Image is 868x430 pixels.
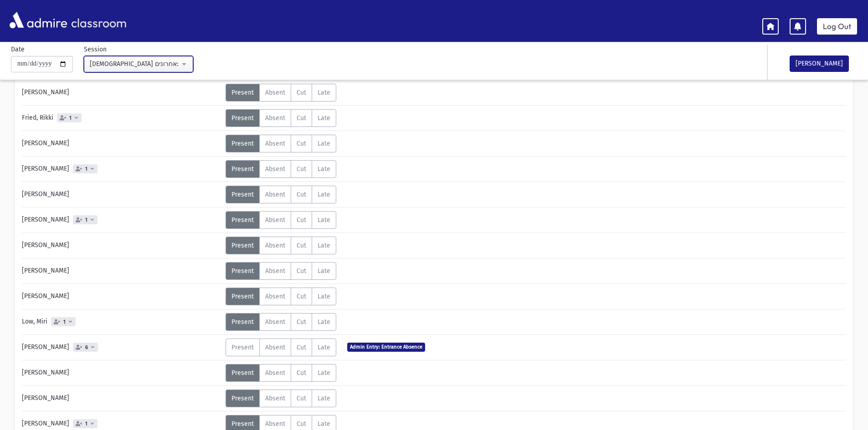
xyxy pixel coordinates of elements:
[11,45,25,54] label: Date
[297,242,306,249] span: Cut
[231,165,254,173] span: Present
[83,217,89,223] span: 1
[231,242,254,249] span: Present
[231,293,254,300] span: Present
[318,369,330,377] span: Late
[297,165,306,173] span: Cut
[318,140,330,147] span: Late
[83,421,89,427] span: 1
[297,114,306,122] span: Cut
[318,318,330,326] span: Late
[17,262,226,280] div: [PERSON_NAME]
[297,369,306,377] span: Cut
[265,191,285,198] span: Absent
[318,344,330,351] span: Late
[297,318,306,326] span: Cut
[69,8,127,32] span: classroom
[318,89,330,96] span: Late
[231,89,254,96] span: Present
[226,237,336,254] div: AttTypes
[265,140,285,147] span: Absent
[231,420,254,428] span: Present
[17,390,226,407] div: [PERSON_NAME]
[231,395,254,402] span: Present
[231,114,254,122] span: Present
[318,420,330,428] span: Late
[318,293,330,300] span: Late
[231,267,254,275] span: Present
[347,343,425,351] span: Admin Entry: Entrance Absence
[297,293,306,300] span: Cut
[7,10,69,30] img: AdmirePro
[17,186,226,203] div: [PERSON_NAME]
[226,313,336,331] div: AttTypes
[17,237,226,254] div: [PERSON_NAME]
[226,262,336,280] div: AttTypes
[17,288,226,305] div: [PERSON_NAME]
[226,135,336,152] div: AttTypes
[231,344,254,351] span: Present
[297,267,306,275] span: Cut
[226,84,336,101] div: AttTypes
[231,191,254,198] span: Present
[67,115,73,121] span: 1
[17,339,226,356] div: [PERSON_NAME]
[231,369,254,377] span: Present
[226,339,336,356] div: AttTypes
[231,216,254,224] span: Present
[226,364,336,382] div: AttTypes
[83,166,89,172] span: 1
[226,186,336,203] div: AttTypes
[17,160,226,178] div: [PERSON_NAME]
[297,395,306,402] span: Cut
[318,395,330,402] span: Late
[265,420,285,428] span: Absent
[318,242,330,249] span: Late
[265,242,285,249] span: Absent
[17,211,226,229] div: [PERSON_NAME]
[226,390,336,407] div: AttTypes
[226,109,336,127] div: AttTypes
[226,288,336,305] div: AttTypes
[790,56,849,72] button: [PERSON_NAME]
[265,369,285,377] span: Absent
[265,293,285,300] span: Absent
[318,216,330,224] span: Late
[265,216,285,224] span: Absent
[265,89,285,96] span: Absent
[265,344,285,351] span: Absent
[17,109,226,127] div: Fried, Rikki
[231,318,254,326] span: Present
[297,344,306,351] span: Cut
[226,160,336,178] div: AttTypes
[265,165,285,173] span: Absent
[84,56,193,72] button: 11א-H-נביאים אחרונים: ירמיהו(9:15AM-9:58AM)
[90,59,180,69] div: [DEMOGRAPHIC_DATA] אחרונים: [DEMOGRAPHIC_DATA](9:15AM-9:58AM)
[318,165,330,173] span: Late
[265,395,285,402] span: Absent
[226,211,336,229] div: AttTypes
[318,114,330,122] span: Late
[297,420,306,428] span: Cut
[297,216,306,224] span: Cut
[265,318,285,326] span: Absent
[318,267,330,275] span: Late
[297,89,306,96] span: Cut
[62,319,67,325] span: 1
[265,114,285,122] span: Absent
[17,364,226,382] div: [PERSON_NAME]
[17,84,226,101] div: [PERSON_NAME]
[297,140,306,147] span: Cut
[17,135,226,152] div: [PERSON_NAME]
[297,191,306,198] span: Cut
[17,313,226,331] div: Low, Miri
[83,344,90,350] span: 6
[265,267,285,275] span: Absent
[318,191,330,198] span: Late
[231,140,254,147] span: Present
[84,45,107,54] label: Session
[817,18,857,35] a: Log Out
